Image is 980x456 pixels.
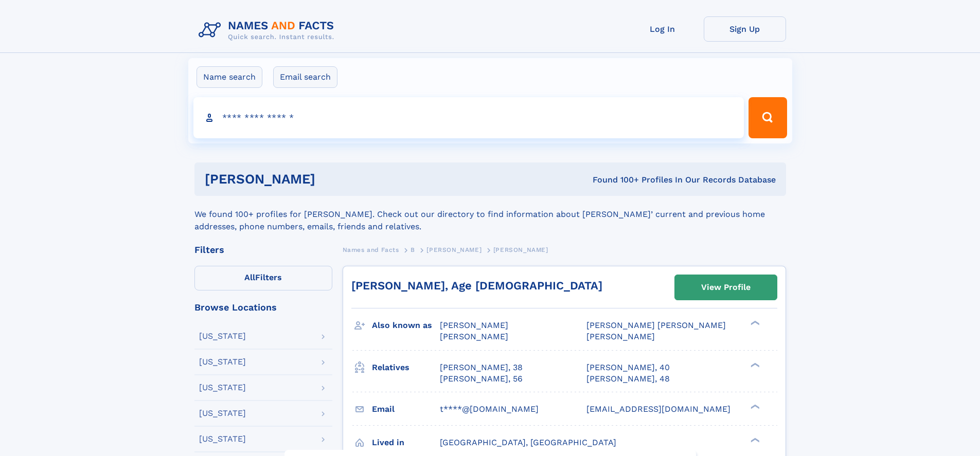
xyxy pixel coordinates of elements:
img: Logo Names and Facts [194,16,343,44]
div: Filters [194,245,332,254]
span: [PERSON_NAME] [440,332,508,341]
span: [EMAIL_ADDRESS][DOMAIN_NAME] [586,404,730,414]
div: [US_STATE] [199,384,246,392]
div: We found 100+ profiles for [PERSON_NAME]. Check out our directory to find information about [PERS... [194,196,786,233]
a: View Profile [675,275,777,300]
div: View Profile [701,276,751,299]
a: [PERSON_NAME], 48 [586,373,670,385]
label: Name search [197,66,262,88]
a: [PERSON_NAME], Age [DEMOGRAPHIC_DATA] [351,279,602,292]
div: [US_STATE] [199,358,246,366]
span: [GEOGRAPHIC_DATA], [GEOGRAPHIC_DATA] [440,437,616,447]
div: [US_STATE] [199,409,246,417]
span: [PERSON_NAME] [586,332,655,341]
span: [PERSON_NAME] [PERSON_NAME] [586,320,726,330]
div: Found 100+ Profiles In Our Records Database [454,174,776,186]
a: [PERSON_NAME], 40 [586,362,670,373]
span: [PERSON_NAME] [426,246,482,253]
div: ❯ [748,361,760,368]
span: B [411,246,415,253]
button: Search Button [749,97,787,138]
a: Sign Up [704,16,786,42]
h3: Email [372,400,440,418]
span: All [244,272,255,282]
div: Browse Locations [194,303,332,312]
label: Filters [194,266,332,290]
a: [PERSON_NAME], 38 [440,362,523,373]
div: [US_STATE] [199,435,246,443]
h3: Relatives [372,359,440,376]
h1: [PERSON_NAME] [205,173,454,186]
span: [PERSON_NAME] [493,246,548,253]
input: search input [193,97,744,138]
span: [PERSON_NAME] [440,320,508,330]
a: Names and Facts [343,243,399,256]
h3: Also known as [372,317,440,334]
a: [PERSON_NAME], 56 [440,373,523,385]
a: [PERSON_NAME] [426,243,482,256]
label: Email search [273,66,337,88]
a: Log In [621,16,704,42]
a: B [411,243,415,256]
div: ❯ [748,436,760,443]
div: ❯ [748,403,760,410]
div: [US_STATE] [199,332,246,340]
h3: Lived in [372,434,440,451]
div: ❯ [748,320,760,326]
